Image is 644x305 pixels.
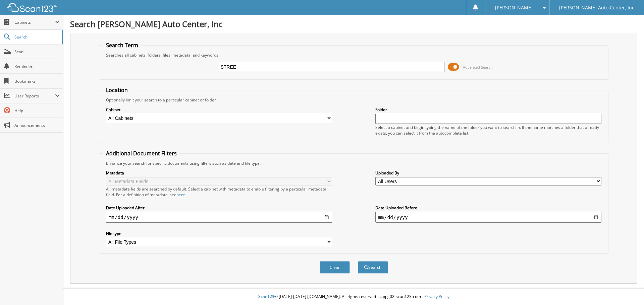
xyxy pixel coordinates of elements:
[424,294,449,299] a: Privacy Policy
[358,261,388,274] button: Search
[375,125,601,136] div: Select a cabinet and begin typing the name of the folder you want to search in. If the name match...
[14,64,60,69] span: Reminders
[375,212,601,223] input: end
[103,160,605,166] div: Enhance your search for specific documents using filters such as date and file type.
[258,294,274,299] span: Scan123
[106,231,332,236] label: File type
[463,65,493,70] span: Advanced Search
[103,42,142,49] legend: Search Term
[375,205,601,211] label: Date Uploaded Before
[14,93,55,99] span: User Reports
[103,150,180,157] legend: Additional Document Filters
[70,18,637,29] h1: Search [PERSON_NAME] Auto Center, Inc
[176,192,185,198] a: here
[14,19,55,25] span: Cabinets
[106,170,332,176] label: Metadata
[103,52,605,58] div: Searches all cabinets, folders, files, metadata, and keywords
[103,97,605,103] div: Optionally limit your search to a particular cabinet or folder
[495,6,533,10] span: [PERSON_NAME]
[375,107,601,112] label: Folder
[14,123,60,128] span: Announcements
[14,34,59,40] span: Search
[559,6,634,10] span: [PERSON_NAME] Auto Center, Inc
[7,3,57,12] img: scan123-logo-white.svg
[14,49,60,55] span: Scan
[375,170,601,176] label: Uploaded By
[106,186,332,198] div: All metadata fields are searched by default. Select a cabinet with metadata to enable filtering b...
[320,261,350,274] button: Clear
[103,86,131,94] legend: Location
[106,205,332,211] label: Date Uploaded After
[14,78,60,84] span: Bookmarks
[14,108,60,113] span: Help
[106,107,332,112] label: Cabinet
[63,289,644,305] div: © [DATE]-[DATE] [DOMAIN_NAME]. All rights reserved | appg02-scan123-com |
[106,212,332,223] input: start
